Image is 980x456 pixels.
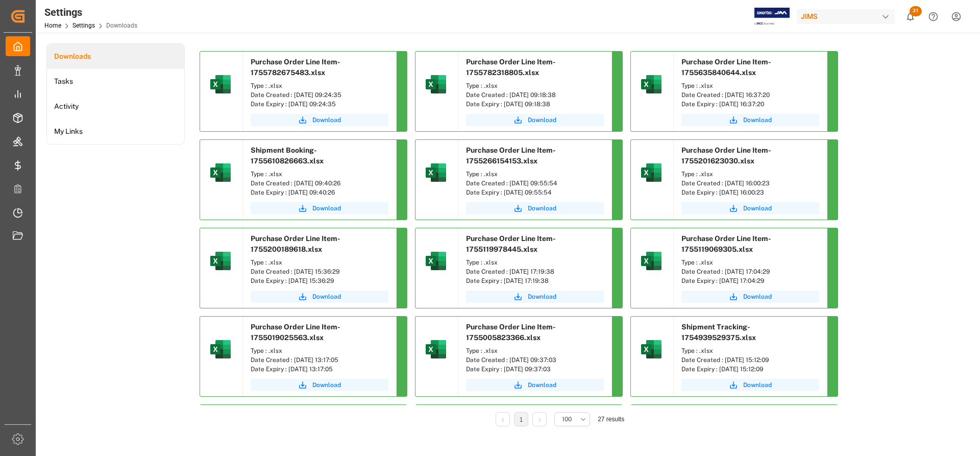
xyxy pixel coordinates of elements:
div: Date Created : [DATE] 15:12:09 [681,355,819,365]
a: 1 [520,416,523,423]
span: Purchase Order Line Item-1755005823366.xlsx [466,323,556,342]
div: Type : .xlsx [466,258,604,267]
span: Download [528,292,556,301]
span: Download [528,204,556,213]
div: Date Expiry : [DATE] 15:12:09 [681,365,819,374]
button: Download [251,114,388,126]
div: Date Expiry : [DATE] 09:24:35 [251,100,388,109]
div: Type : .xlsx [251,170,388,179]
div: Type : .xlsx [466,81,604,90]
span: Download [312,380,341,390]
div: Date Created : [DATE] 09:55:54 [466,179,604,188]
div: Date Created : [DATE] 17:04:29 [681,267,819,276]
li: Next Page [532,412,547,426]
button: JIMS [797,7,899,26]
button: Help Center [922,5,945,28]
a: Tasks [47,69,184,94]
button: open menu [554,412,590,426]
div: Date Expiry : [DATE] 13:17:05 [251,365,388,374]
div: Date Expiry : [DATE] 17:04:29 [681,276,819,285]
div: Type : .xlsx [681,258,819,267]
img: microsoft-excel-2019--v1.png [639,72,664,97]
span: Purchase Order Line Item-1755119978445.xlsx [466,234,556,253]
div: Type : .xlsx [251,258,388,267]
div: Date Created : [DATE] 17:19:38 [466,267,604,276]
div: Type : .xlsx [681,81,819,90]
button: Download [681,114,819,126]
a: Downloads [47,44,184,69]
div: Date Expiry : [DATE] 16:00:23 [681,188,819,197]
div: Type : .xlsx [681,346,819,355]
div: Date Expiry : [DATE] 09:40:26 [251,188,388,197]
span: Download [528,380,556,390]
a: Activity [47,94,184,119]
a: Download [251,291,388,303]
div: Date Expiry : [DATE] 15:36:29 [251,276,388,285]
div: Date Expiry : [DATE] 09:37:03 [466,365,604,374]
div: Date Expiry : [DATE] 09:55:54 [466,188,604,197]
div: Date Created : [DATE] 09:18:38 [466,90,604,100]
span: Download [312,204,341,213]
span: Purchase Order Line Item-1755782318805.xlsx [466,58,556,77]
button: Download [681,291,819,303]
li: Previous Page [496,412,510,426]
span: 31 [910,6,922,16]
div: Date Created : [DATE] 15:36:29 [251,267,388,276]
a: Home [44,22,61,29]
span: Download [743,204,772,213]
div: Type : .xlsx [251,81,388,90]
div: Date Expiry : [DATE] 17:19:38 [466,276,604,285]
img: microsoft-excel-2019--v1.png [208,337,233,362]
img: microsoft-excel-2019--v1.png [424,72,448,97]
a: My Links [47,119,184,144]
div: Type : .xlsx [466,170,604,179]
img: microsoft-excel-2019--v1.png [208,160,233,185]
span: Purchase Order Line Item-1755119069305.xlsx [681,234,771,253]
button: Download [681,379,819,391]
button: Download [466,114,604,126]
span: Download [743,292,772,301]
div: Date Expiry : [DATE] 16:37:20 [681,100,819,109]
span: 27 results [598,416,624,423]
button: Download [466,202,604,214]
li: 1 [514,412,528,426]
div: Type : .xlsx [251,346,388,355]
img: microsoft-excel-2019--v1.png [639,337,664,362]
img: microsoft-excel-2019--v1.png [424,337,448,362]
img: microsoft-excel-2019--v1.png [208,249,233,273]
button: Download [466,291,604,303]
span: Download [743,380,772,390]
button: Download [251,202,388,214]
div: Date Created : [DATE] 16:00:23 [681,179,819,188]
span: Download [743,115,772,125]
span: Shipment Booking-1755610826663.xlsx [251,146,324,165]
span: Download [312,115,341,125]
div: Date Created : [DATE] 13:17:05 [251,355,388,365]
div: Date Created : [DATE] 09:24:35 [251,90,388,100]
button: Download [466,379,604,391]
a: Download [681,202,819,214]
div: Type : .xlsx [466,346,604,355]
img: microsoft-excel-2019--v1.png [639,160,664,185]
div: Date Expiry : [DATE] 09:18:38 [466,100,604,109]
span: Purchase Order Line Item-1755200189618.xlsx [251,234,340,253]
img: microsoft-excel-2019--v1.png [639,249,664,273]
button: show 31 new notifications [899,5,922,28]
span: 100 [562,415,572,424]
div: JIMS [797,9,895,24]
div: Type : .xlsx [681,170,819,179]
span: Purchase Order Line Item-1755782675483.xlsx [251,58,340,77]
img: microsoft-excel-2019--v1.png [208,72,233,97]
div: Settings [44,5,137,20]
button: Download [251,379,388,391]
span: Purchase Order Line Item-1755266154153.xlsx [466,146,556,165]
